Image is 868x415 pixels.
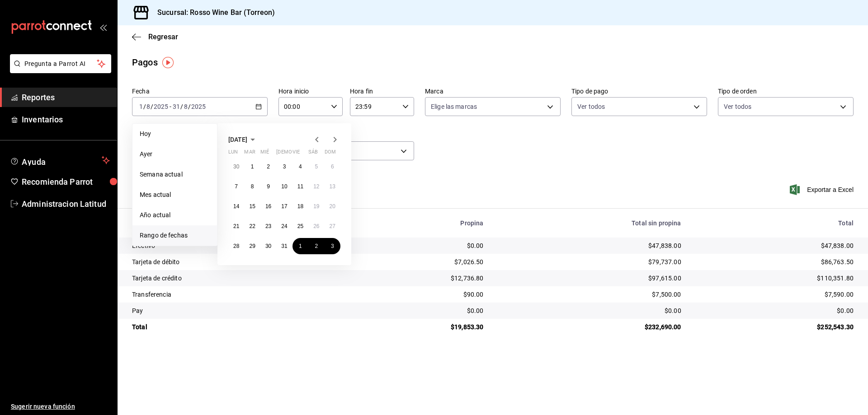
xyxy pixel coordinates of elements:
[148,33,178,41] span: Regresar
[577,102,605,111] span: Ver todos
[498,322,681,331] div: $232,690.00
[297,203,303,210] abbr: 18 de julio de 2025
[281,223,287,229] abbr: 24 de julio de 2025
[724,102,751,111] span: Ver todos
[228,159,244,175] button: 30 de junio de 2025
[352,322,484,331] div: $19,853.30
[571,88,707,94] label: Tipo de pago
[292,218,308,234] button: 25 de julio de 2025
[132,88,268,94] label: Fecha
[696,219,854,227] div: Total
[276,218,292,234] button: 24 de julio de 2025
[315,163,318,170] abbr: 5 de julio de 2025
[281,183,287,190] abbr: 10 de julio de 2025
[718,88,854,94] label: Tipo de orden
[99,23,107,31] button: open_drawer_menu
[244,159,260,175] button: 1 de julio de 2025
[260,198,276,214] button: 16 de julio de 2025
[244,218,260,234] button: 22 de julio de 2025
[265,243,271,249] abbr: 30 de julio de 2025
[498,257,681,266] div: $79,737.00
[498,274,681,283] div: $97,615.00
[22,198,110,210] span: Administracion Latitud
[228,238,244,254] button: 28 de julio de 2025
[331,243,334,249] abbr: 3 de agosto de 2025
[696,241,854,250] div: $47,838.00
[292,159,308,175] button: 4 de julio de 2025
[352,290,484,299] div: $90.00
[143,103,146,110] span: /
[22,113,110,126] span: Inventarios
[172,103,180,110] input: --
[140,231,210,240] span: Rango de fechas
[276,178,292,195] button: 10 de julio de 2025
[292,149,300,159] abbr: viernes
[276,238,292,254] button: 31 de julio de 2025
[244,238,260,254] button: 29 de julio de 2025
[228,178,244,195] button: 7 de julio de 2025
[251,183,254,190] abbr: 8 de julio de 2025
[267,163,270,170] abbr: 2 de julio de 2025
[308,159,324,175] button: 5 de julio de 2025
[313,183,319,190] abbr: 12 de julio de 2025
[325,159,340,175] button: 6 de julio de 2025
[696,257,854,266] div: $86,763.50
[235,183,238,190] abbr: 7 de julio de 2025
[331,163,334,170] abbr: 6 de julio de 2025
[498,306,681,315] div: $0.00
[260,149,269,159] abbr: miércoles
[244,198,260,214] button: 15 de julio de 2025
[278,88,343,94] label: Hora inicio
[292,178,308,195] button: 11 de julio de 2025
[498,219,681,227] div: Total sin propina
[140,129,210,139] span: Hoy
[6,65,111,75] a: Pregunta a Parrot AI
[244,149,255,159] abbr: martes
[22,155,98,166] span: Ayuda
[299,243,302,249] abbr: 1 de agosto de 2025
[150,7,275,18] h3: Sucursal: Rosso Wine Bar (Torreon)
[132,56,158,69] div: Pagos
[297,183,303,190] abbr: 11 de julio de 2025
[162,57,174,68] button: Tooltip marker
[228,218,244,234] button: 21 de julio de 2025
[308,149,318,159] abbr: sábado
[315,243,318,249] abbr: 2 de agosto de 2025
[132,306,338,315] div: Pay
[792,184,854,195] button: Exportar a Excel
[325,149,336,159] abbr: domingo
[233,163,239,170] abbr: 30 de junio de 2025
[696,274,854,283] div: $110,351.80
[276,159,292,175] button: 3 de julio de 2025
[244,178,260,195] button: 8 de julio de 2025
[249,243,255,249] abbr: 29 de julio de 2025
[352,274,484,283] div: $12,736.80
[292,238,308,254] button: 1 de agosto de 2025
[249,203,255,210] abbr: 15 de julio de 2025
[696,290,854,299] div: $7,590.00
[228,198,244,214] button: 14 de julio de 2025
[139,103,143,110] input: --
[140,210,210,220] span: Año actual
[132,274,338,283] div: Tarjeta de crédito
[228,134,258,145] button: [DATE]
[132,322,338,331] div: Total
[251,163,254,170] abbr: 1 de julio de 2025
[352,257,484,266] div: $7,026.50
[132,257,338,266] div: Tarjeta de débito
[308,178,324,195] button: 12 de julio de 2025
[170,103,171,110] span: -
[325,218,340,234] button: 27 de julio de 2025
[265,223,271,229] abbr: 23 de julio de 2025
[330,223,335,229] abbr: 27 de julio de 2025
[233,243,239,249] abbr: 28 de julio de 2025
[140,149,210,159] span: Ayer
[281,203,287,210] abbr: 17 de julio de 2025
[498,241,681,250] div: $47,838.00
[276,149,330,159] abbr: jueves
[308,198,324,214] button: 19 de julio de 2025
[313,223,319,229] abbr: 26 de julio de 2025
[140,190,210,200] span: Mes actual
[425,88,561,94] label: Marca
[308,218,324,234] button: 26 de julio de 2025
